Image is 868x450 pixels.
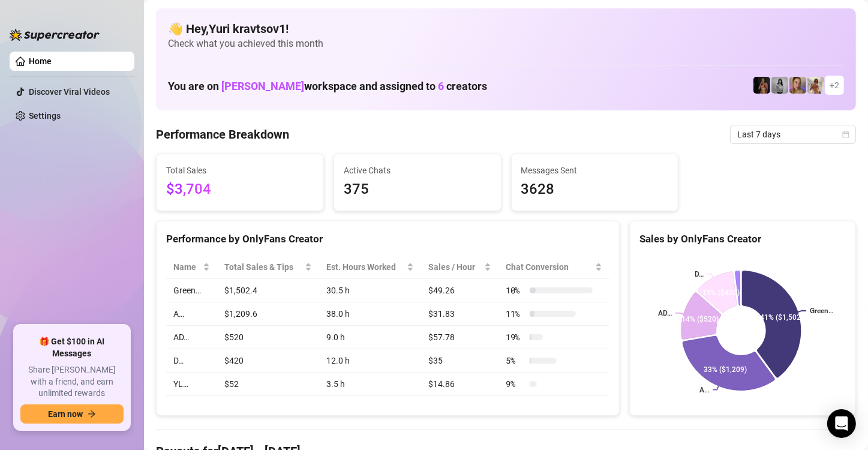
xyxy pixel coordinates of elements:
[753,77,770,94] img: D
[319,373,421,396] td: 3.5 h
[168,37,844,50] span: Check what you achieved this month
[20,364,124,400] span: Share [PERSON_NAME] with a friend, and earn unlimited rewards
[810,307,833,315] text: Green…
[326,260,404,274] div: Est. Hours Worked
[319,326,421,349] td: 9.0 h
[521,164,669,177] span: Messages Sent
[29,87,110,97] a: Discover Viral Videos
[319,302,421,326] td: 38.0 h
[166,178,314,201] span: $3,704
[217,302,319,326] td: $1,209.6
[224,260,302,274] span: Total Sales & Tips
[168,20,844,37] h4: 👋 Hey, Yuri kravtsov1 !
[695,270,704,278] text: D…
[789,77,806,94] img: Cherry
[498,256,609,279] th: Chat Conversion
[166,231,609,247] div: Performance by OnlyFans Creator
[166,349,217,373] td: D…
[421,349,498,373] td: $35
[344,178,491,201] span: 375
[699,386,709,394] text: A…
[48,409,83,419] span: Earn now
[771,77,788,94] img: A
[319,349,421,373] td: 12.0 h
[166,279,217,302] td: Green…
[217,373,319,396] td: $52
[506,284,525,297] span: 10 %
[438,80,444,92] span: 6
[506,354,525,367] span: 5 %
[521,178,669,201] span: 3628
[842,131,849,138] span: calendar
[217,256,319,279] th: Total Sales & Tips
[421,326,498,349] td: $57.78
[658,309,672,317] text: AD…
[421,256,498,279] th: Sales / Hour
[166,256,217,279] th: Name
[166,373,217,396] td: YL…
[217,279,319,302] td: $1,502.4
[10,29,100,41] img: logo-BBDzfeDw.svg
[506,307,525,320] span: 11 %
[29,111,61,121] a: Settings
[217,349,319,373] td: $420
[20,404,124,424] button: Earn nowarrow-right
[506,377,525,391] span: 9 %
[506,260,593,274] span: Chat Conversion
[168,80,487,93] h1: You are on workspace and assigned to creators
[421,279,498,302] td: $49.26
[319,279,421,302] td: 30.5 h
[506,331,525,344] span: 19 %
[639,231,846,247] div: Sales by OnlyFans Creator
[88,410,96,418] span: arrow-right
[166,164,314,177] span: Total Sales
[166,302,217,326] td: A…
[428,260,482,274] span: Sales / Hour
[737,125,849,143] span: Last 7 days
[221,80,304,92] span: [PERSON_NAME]
[29,56,52,66] a: Home
[173,260,200,274] span: Name
[830,79,839,92] span: + 2
[20,336,124,359] span: 🎁 Get $100 in AI Messages
[421,302,498,326] td: $31.83
[827,409,856,438] div: Open Intercom Messenger
[421,373,498,396] td: $14.86
[807,77,824,94] img: Green
[156,126,289,143] h4: Performance Breakdown
[217,326,319,349] td: $520
[344,164,491,177] span: Active Chats
[166,326,217,349] td: AD…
